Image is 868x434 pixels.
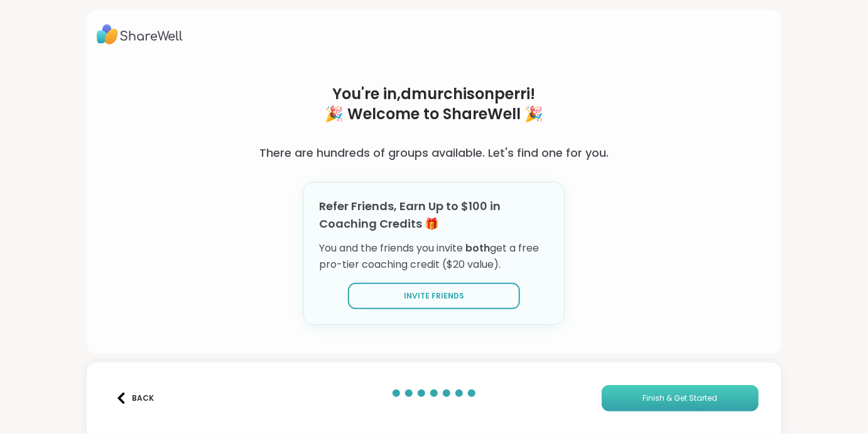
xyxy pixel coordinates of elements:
[465,241,490,255] span: both
[643,393,717,404] span: Finish & Get Started
[348,283,520,309] button: Invite Friends
[259,144,609,162] h3: There are hundreds of groups available. Let's find one for you.
[319,198,549,233] h3: Refer Friends, Earn Up to $100 in Coaching Credits 🎁
[602,385,759,411] button: Finish & Get Started
[116,393,154,404] div: Back
[319,240,549,273] p: You and the friends you invite get a free pro-tier coaching credit ($20 value).
[217,84,652,124] h1: You're in, dmurchisonperri ! 🎉 Welcome to ShareWell 🎉
[109,385,160,411] button: Back
[404,290,464,302] span: Invite Friends
[97,20,183,49] img: ShareWell Logo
